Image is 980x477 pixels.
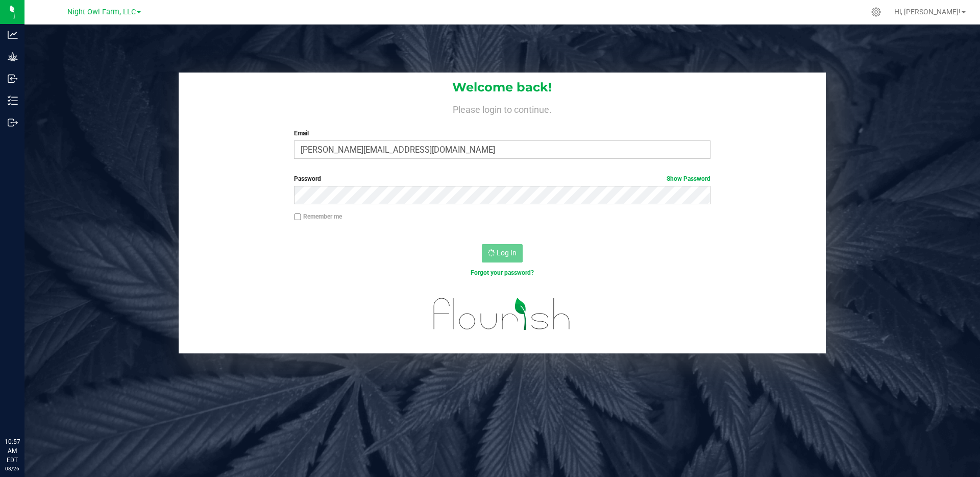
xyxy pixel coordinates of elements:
[5,437,20,465] p: 10:57 AM EDT
[5,465,20,472] p: 08/26
[8,96,18,106] inline-svg: Inventory
[8,30,18,40] inline-svg: Analytics
[471,269,534,276] a: Forgot your password?
[497,249,517,257] span: Log In
[870,7,883,17] div: Manage settings
[294,129,710,138] label: Email
[67,8,136,16] span: Night Owl Farm, LLC
[294,212,342,221] label: Remember me
[421,288,583,340] img: flourish_logo.svg
[8,52,18,62] inline-svg: Grow
[8,117,18,128] inline-svg: Outbound
[482,244,523,263] button: Log In
[179,81,826,94] h1: Welcome back!
[294,213,301,221] input: Remember me
[667,175,710,182] a: Show Password
[894,8,961,16] span: Hi, [PERSON_NAME]!
[294,175,321,182] span: Password
[179,102,826,114] h4: Please login to continue.
[8,74,18,84] inline-svg: Inbound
